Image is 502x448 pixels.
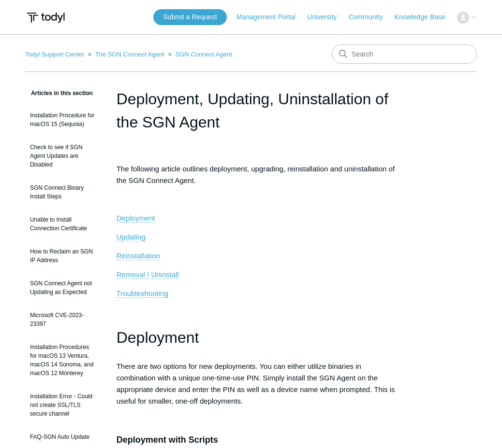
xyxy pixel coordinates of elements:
li: SGN Connect Agent [166,51,232,58]
a: Unable to Install Connection Certificate [25,210,102,238]
a: Management Portal [236,12,305,22]
a: SGN Connect Agent not Updating as Expected [25,274,102,301]
a: Submit a Request [153,9,226,25]
a: How to Reclaim an SGN IP Address [25,242,102,269]
span: There are two options for new deployments. You can either utilize binaries in combination with a ... [117,362,395,405]
img: Todyl Support Center Help Center home page [25,9,66,27]
a: Installation Procedure for macOS 15 (Sequoia) [25,106,102,133]
a: Reinstallation [117,252,160,260]
a: Updating [117,233,146,241]
a: Installation Procedures for macOS 13 Ventura, macOS 14 Sonoma, and macOS 12 Monterey [25,338,102,382]
h1: Deployment, Updating, Uninstallation of the SGN Agent [117,87,397,134]
a: FAQ-SGN Auto Update [25,428,102,446]
a: Deployment [117,214,155,223]
a: Installation Error - Could not create SSL/TLS secure channel [25,387,102,423]
a: Removal / Uninstall [117,270,179,279]
span: Deployment [117,214,155,222]
a: SGN Connect Agent [176,51,232,58]
a: The SGN Connect Agent [95,51,164,58]
a: SGN Connect Binary Install Steps [25,179,102,206]
a: Knowledge Base [395,12,455,22]
span: Deployment [117,329,199,346]
span: Deployment with Scripts [117,435,218,445]
a: Community [349,12,393,22]
span: Reinstallation [117,252,160,260]
li: The SGN Connect Agent [86,51,166,58]
a: Microsoft CVE-2023-23397 [25,306,102,333]
li: Todyl Support Center [25,51,86,58]
span: The following article outlines deployment, upgrading, reinstallation and uninstallation of the SG... [117,165,395,184]
a: Todyl Support Center [25,51,84,58]
span: Articles in this section [25,90,93,97]
a: University [307,12,346,22]
span: Updating [117,233,146,241]
a: Troubleshooting [117,289,168,298]
input: Search [332,44,477,64]
a: Check to see if SGN Agent Updates are Disabled [25,138,102,174]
